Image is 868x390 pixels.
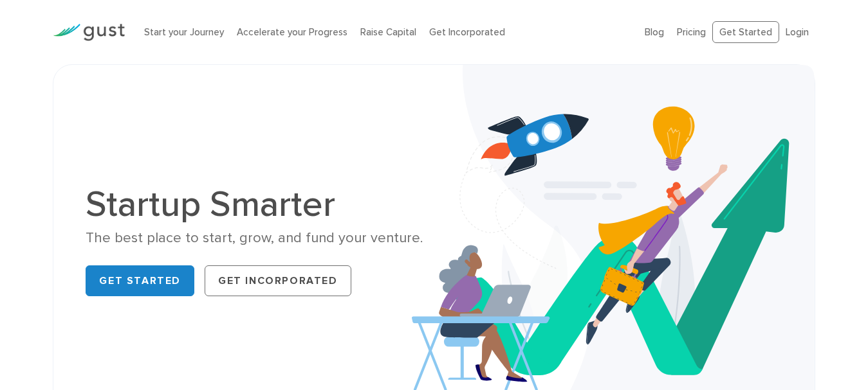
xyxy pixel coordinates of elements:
[144,26,224,38] a: Start your Journey
[205,265,351,296] a: Get Incorporated
[360,26,416,38] a: Raise Capital
[712,21,779,44] a: Get Started
[53,24,125,41] img: Gust Logo
[677,26,706,38] a: Pricing
[645,26,664,38] a: Blog
[86,186,424,222] h1: Startup Smarter
[237,26,347,38] a: Accelerate your Progress
[429,26,505,38] a: Get Incorporated
[86,229,424,247] div: The best place to start, grow, and fund your venture.
[786,26,809,38] a: Login
[86,265,194,296] a: Get Started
